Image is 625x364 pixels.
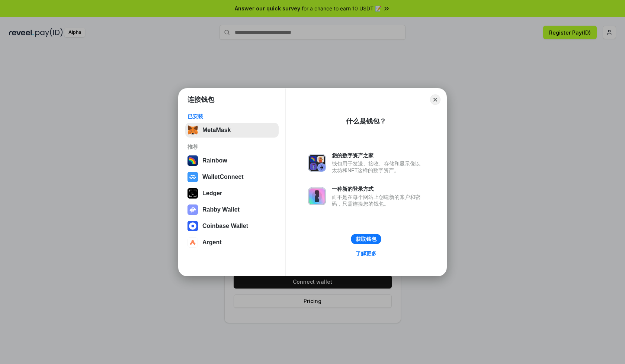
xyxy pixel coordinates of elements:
[187,204,198,215] img: svg+xml,%3Csvg%20xmlns%3D%22http%3A%2F%2Fwww.w3.org%2F2000%2Fsvg%22%20fill%3D%22none%22%20viewBox...
[185,170,279,184] button: WalletConnect
[308,187,326,205] img: svg+xml,%3Csvg%20xmlns%3D%22http%3A%2F%2Fwww.w3.org%2F2000%2Fsvg%22%20fill%3D%22none%22%20viewBox...
[187,172,198,182] img: svg+xml,%3Csvg%20width%3D%2228%22%20height%3D%2228%22%20viewBox%3D%220%200%2028%2028%22%20fill%3D...
[356,250,376,257] div: 了解更多
[185,186,279,201] button: Ledger
[351,234,381,244] button: 获取钱包
[351,249,381,258] a: 了解更多
[187,155,198,166] img: svg+xml,%3Csvg%20width%3D%22120%22%20height%3D%22120%22%20viewBox%3D%220%200%20120%20120%22%20fil...
[187,95,214,104] h1: 连接钱包
[202,127,231,133] div: MetaMask
[202,223,248,229] div: Coinbase Wallet
[185,123,279,138] button: MetaMask
[332,160,424,174] div: 钱包用于发送、接收、存储和显示像以太坊和NFT这样的数字资产。
[202,239,222,246] div: Argent
[187,125,198,135] img: svg+xml,%3Csvg%20fill%3D%22none%22%20height%3D%2233%22%20viewBox%3D%220%200%2035%2033%22%20width%...
[202,190,222,197] div: Ledger
[185,219,279,233] button: Coinbase Wallet
[185,153,279,168] button: Rainbow
[356,236,376,242] div: 获取钱包
[332,194,424,207] div: 而不是在每个网站上创建新的账户和密码，只需连接您的钱包。
[202,174,244,180] div: WalletConnect
[308,154,326,172] img: svg+xml,%3Csvg%20xmlns%3D%22http%3A%2F%2Fwww.w3.org%2F2000%2Fsvg%22%20fill%3D%22none%22%20viewBox...
[187,221,198,231] img: svg+xml,%3Csvg%20width%3D%2228%22%20height%3D%2228%22%20viewBox%3D%220%200%2028%2028%22%20fill%3D...
[346,117,386,126] div: 什么是钱包？
[202,206,240,213] div: Rabby Wallet
[187,188,198,199] img: svg+xml,%3Csvg%20xmlns%3D%22http%3A%2F%2Fwww.w3.org%2F2000%2Fsvg%22%20width%3D%2228%22%20height%3...
[202,157,227,164] div: Rainbow
[185,202,279,217] button: Rabby Wallet
[332,152,424,159] div: 您的数字资产之家
[430,94,440,105] button: Close
[185,235,279,250] button: Argent
[332,186,424,192] div: 一种新的登录方式
[187,144,276,150] div: 推荐
[187,237,198,248] img: svg+xml,%3Csvg%20width%3D%2228%22%20height%3D%2228%22%20viewBox%3D%220%200%2028%2028%22%20fill%3D...
[187,113,276,120] div: 已安装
